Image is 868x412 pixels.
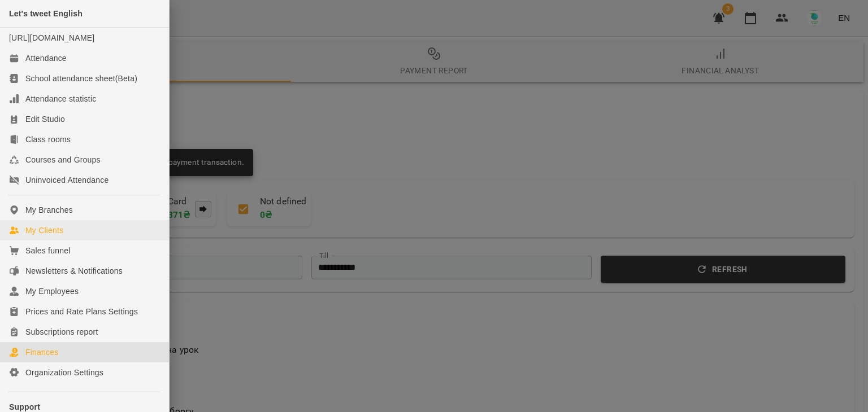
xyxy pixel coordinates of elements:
div: Attendance statistic [25,93,96,104]
div: Subscriptions report [25,326,98,338]
a: [URL][DOMAIN_NAME] [9,33,94,42]
div: Prices and Rate Plans Settings [25,306,138,317]
div: My Employees [25,286,79,297]
div: School attendance sheet(Beta) [25,73,137,84]
div: Uninvoiced Attendance [25,174,108,186]
div: Organization Settings [25,367,103,378]
div: Class rooms [25,134,71,145]
div: Finances [25,347,58,358]
div: My Branches [25,204,73,216]
div: Courses and Groups [25,154,101,165]
span: Let's tweet English [9,9,83,18]
div: Newsletters & Notifications [25,265,123,277]
div: Sales funnel [25,245,70,256]
div: Attendance [25,52,67,64]
div: Edit Studio [25,113,65,125]
div: My Clients [25,225,63,236]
